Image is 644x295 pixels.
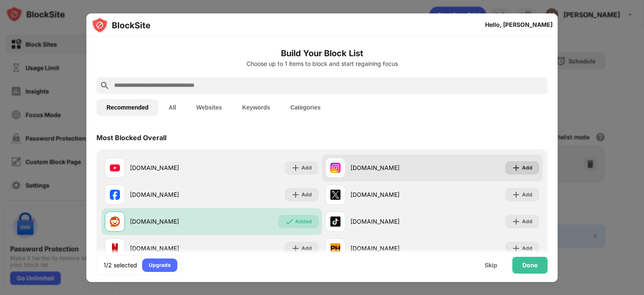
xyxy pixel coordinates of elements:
[485,262,497,269] div: Skip
[186,99,232,116] button: Websites
[522,191,532,199] div: Add
[130,190,212,199] div: [DOMAIN_NAME]
[301,244,312,253] div: Add
[351,217,432,226] div: [DOMAIN_NAME]
[91,17,151,34] img: logo-blocksite.svg
[96,99,158,116] button: Recommended
[100,81,110,91] img: search.svg
[110,163,120,173] img: favicons
[280,99,330,116] button: Categories
[110,190,120,200] img: favicons
[96,47,548,60] h6: Build Your Block List
[130,217,212,226] div: [DOMAIN_NAME]
[330,243,340,253] img: favicons
[130,244,212,253] div: [DOMAIN_NAME]
[232,99,280,116] button: Keywords
[96,60,548,67] div: Choose up to 1 items to block and start regaining focus
[149,261,171,269] div: Upgrade
[351,244,432,253] div: [DOMAIN_NAME]
[295,217,312,226] div: Added
[301,191,312,199] div: Add
[330,163,340,173] img: favicons
[485,21,553,28] div: Hello, [PERSON_NAME]
[522,164,532,172] div: Add
[96,133,166,142] div: Most Blocked Overall
[104,261,137,269] div: 1/2 selected
[330,190,340,200] img: favicons
[330,217,340,227] img: favicons
[351,163,432,172] div: [DOMAIN_NAME]
[351,190,432,199] div: [DOMAIN_NAME]
[110,243,120,253] img: favicons
[158,99,186,116] button: All
[301,164,312,172] div: Add
[110,217,120,227] img: favicons
[130,163,212,172] div: [DOMAIN_NAME]
[522,262,538,269] div: Done
[522,244,532,253] div: Add
[522,217,532,226] div: Add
